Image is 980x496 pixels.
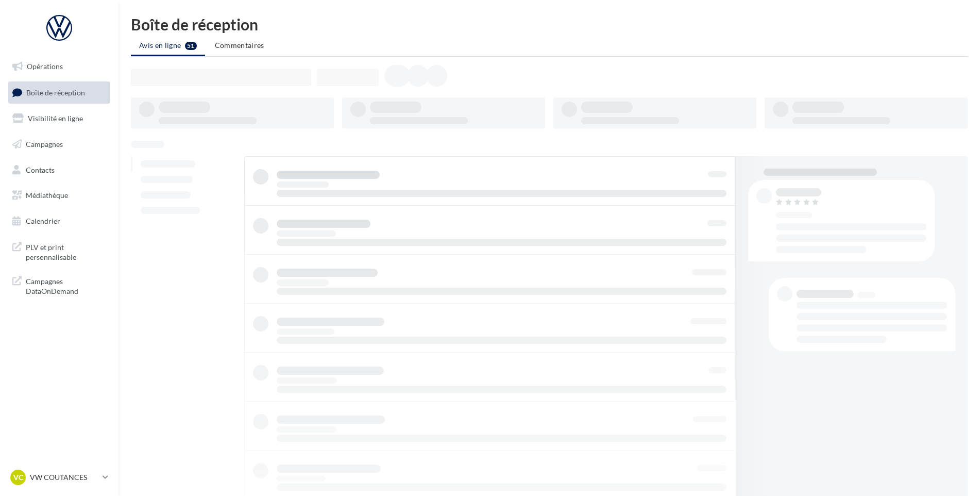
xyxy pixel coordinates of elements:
a: Médiathèque [6,185,112,206]
span: Visibilité en ligne [28,114,83,123]
a: Opérations [6,56,112,77]
div: Boîte de réception [131,16,968,32]
span: Médiathèque [26,191,68,200]
span: Contacts [26,165,55,174]
a: VC VW COUTANCES [8,468,110,487]
p: VW COUTANCES [30,472,98,483]
span: Opérations [27,62,63,71]
span: PLV et print personnalisable [26,240,106,262]
a: Visibilité en ligne [6,108,112,129]
span: Campagnes DataOnDemand [26,274,106,296]
span: VC [13,472,23,483]
a: Contacts [6,159,112,181]
span: Calendrier [26,217,60,225]
a: Campagnes DataOnDemand [6,270,112,301]
span: Boîte de réception [26,88,85,96]
a: PLV et print personnalisable [6,236,112,267]
a: Calendrier [6,210,112,232]
span: Commentaires [215,41,264,49]
a: Boîte de réception [6,81,112,104]
span: Campagnes [26,140,63,148]
a: Campagnes [6,134,112,155]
